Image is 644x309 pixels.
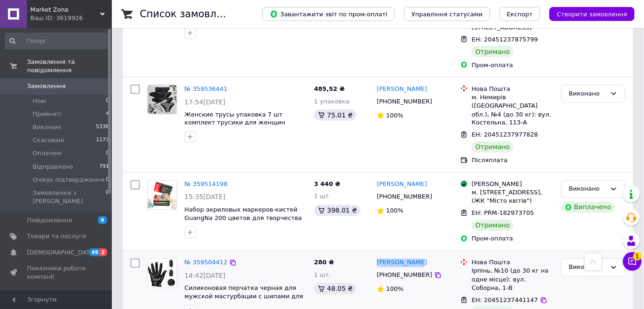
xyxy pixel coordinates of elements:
[185,181,227,188] a: № 359514198
[314,272,331,279] span: 1 шт.
[148,85,177,114] img: Фото товару
[106,97,109,105] span: 0
[140,8,234,20] h1: Список замовлень
[633,252,642,261] span: 1
[185,259,227,266] a: № 359504412
[30,6,100,14] span: Market Zona
[148,259,177,288] img: Фото товару
[147,180,177,210] a: Фото товару
[33,149,62,158] span: Оплачені
[99,163,109,171] span: 791
[540,10,635,17] a: Створити замовлення
[27,288,86,305] span: Панель управління
[472,220,514,231] div: Отримано
[148,181,177,210] img: Фото товару
[185,111,299,144] a: Женские трусы упаковка 7 шт комплект трусики для женщин [PERSON_NAME] хлопок [PERSON_NAME] Турция...
[33,189,106,206] span: Замовлення з [PERSON_NAME]
[27,82,66,90] span: Замовлення
[314,259,334,266] span: 280 ₴
[377,180,427,189] a: [PERSON_NAME]
[314,193,331,200] span: 1 шт.
[27,248,96,257] span: [DEMOGRAPHIC_DATA]
[27,264,86,281] span: Показники роботи компанії
[377,85,427,94] a: [PERSON_NAME]
[106,149,109,158] span: 0
[314,85,345,92] span: 485,52 ₴
[411,11,483,18] span: Управління статусами
[100,248,107,256] span: 2
[561,202,615,213] div: Виплачено
[185,206,302,240] a: Набор акриловых маркеров-кистей GuangNa 200 цветов для творчества на различных поверхностях для д...
[33,97,46,105] span: Нові
[472,157,554,165] div: Післяплата
[472,131,538,138] span: ЕН: 20451237977828
[147,85,177,115] a: Фото товару
[147,259,177,288] a: Фото товару
[185,272,226,280] span: 14:42[DATE]
[569,263,606,273] div: Виконано
[472,142,514,153] div: Отримано
[185,193,226,201] span: 15:35[DATE]
[5,33,110,49] input: Пошук
[33,163,73,171] span: Відправлено
[472,61,554,69] div: Пром-оплата
[472,267,554,293] div: Ірпінь, №10 (до 30 кг на одне місце): вул. Соборна, 1-В
[270,10,387,18] span: Завантажити звіт по пром-оплаті
[472,297,538,304] span: ЕН: 20451237441147
[375,96,434,108] div: [PHONE_NUMBER]
[33,136,64,144] span: Скасовані
[472,36,538,43] span: ЕН: 20451237875799
[27,232,86,240] span: Товари та послуги
[314,181,340,188] span: 3 440 ₴
[314,205,361,216] div: 398.01 ₴
[33,110,62,118] span: Прийняті
[375,191,434,203] div: [PHONE_NUMBER]
[386,286,404,293] span: 100%
[557,11,627,18] span: Створити замовлення
[472,180,554,189] div: [PERSON_NAME]
[89,248,100,256] span: 49
[106,176,109,184] span: 0
[314,98,349,105] span: 1 упаковка
[623,252,642,271] button: Чат з покупцем1
[314,283,356,295] div: 48.05 ₴
[262,7,395,21] button: Завантажити звіт по пром-оплаті
[30,14,112,22] div: Ваш ID: 3619926
[33,123,62,131] span: Виконані
[185,85,227,92] a: № 359536441
[96,123,109,131] span: 5338
[27,58,112,75] span: Замовлення та повідомлення
[98,216,107,224] span: 9
[106,110,109,118] span: 4
[569,185,606,194] div: Виконано
[472,210,534,217] span: ЕН: PRM-182973705
[472,189,554,206] div: м. [STREET_ADDRESS], (ЖК "Місто квітів")
[472,259,554,267] div: Нова Пошта
[386,112,404,119] span: 100%
[404,7,490,21] button: Управління статусами
[472,85,554,93] div: Нова Пошта
[500,7,541,21] button: Експорт
[549,7,635,21] button: Створити замовлення
[507,11,533,18] span: Експорт
[185,98,226,106] span: 17:54[DATE]
[377,259,427,268] a: [PERSON_NAME]
[27,216,72,225] span: Повідомлення
[472,235,554,243] div: Пром-оплата
[96,136,109,144] span: 1173
[472,46,514,57] div: Отримано
[106,189,109,206] span: 0
[386,207,404,214] span: 100%
[375,269,434,282] div: [PHONE_NUMBER]
[33,176,104,184] span: Очікує підтвердження
[472,93,554,127] div: м. Немирів ([GEOGRAPHIC_DATA] обл.), №4 (до 30 кг): вул. Костельна, 113-А
[569,89,606,99] div: Виконано
[314,110,356,121] div: 75.01 ₴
